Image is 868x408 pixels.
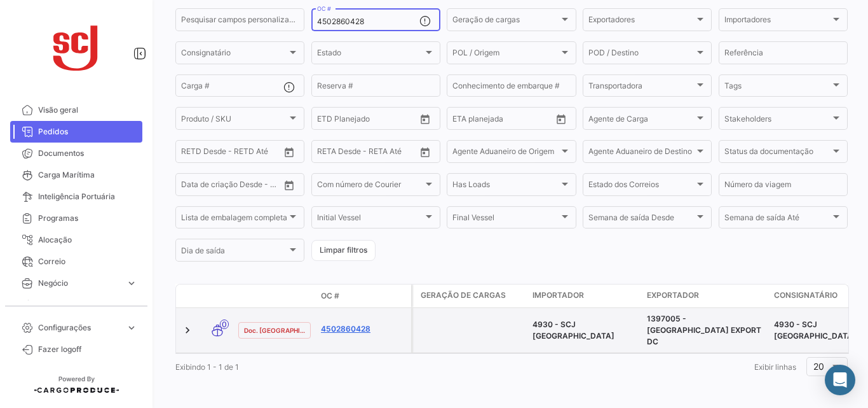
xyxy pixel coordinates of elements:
[754,362,796,372] span: Exibir linhas
[588,116,695,125] span: Agente de Carga
[10,251,142,272] a: Correio
[588,17,695,26] span: Exportadores
[311,240,376,261] button: Limpar filtros
[774,320,856,341] span: 4930 - SCJ Brasil
[38,278,121,289] span: Negócio
[181,324,194,337] a: Expand/Collapse Row
[321,290,339,302] span: OC #
[527,285,642,307] datatable-header-cell: Importador
[181,50,287,59] span: Consignatário
[181,182,204,191] input: Desde
[38,104,137,116] span: Visão geral
[38,344,137,355] span: Fazer logoff
[316,285,411,307] datatable-header-cell: OC #
[321,323,406,335] a: 4502860428
[724,17,831,26] span: Importadores
[38,191,137,202] span: Inteligência Portuária
[647,290,699,301] span: Exportador
[349,116,396,125] input: Até
[38,256,137,267] span: Correio
[38,322,121,334] span: Configurações
[416,143,435,162] button: Open calendar
[416,109,435,129] button: Open calendar
[10,208,142,229] a: Programas
[213,149,260,158] input: Até
[10,121,142,143] a: Pedidos
[44,15,108,79] img: scj_logo1.svg
[280,143,299,162] button: Open calendar
[126,299,137,311] span: expand_more
[10,186,142,208] a: Inteligência Portuária
[452,50,559,59] span: POL / Origem
[317,215,423,224] span: Initial Vessel
[532,290,584,301] span: Importador
[647,314,761,346] span: 1397005 - TOLUCA EXPORT DC
[38,299,121,311] span: Estatística
[38,126,137,137] span: Pedidos
[349,149,396,158] input: Até
[181,215,287,224] span: Lista de embalagem completa
[588,182,695,191] span: Estado dos Correios
[421,290,506,301] span: Geração de cargas
[413,285,527,307] datatable-header-cell: Geração de cargas
[452,149,559,158] span: Agente Aduaneiro de Origem
[317,116,340,125] input: Desde
[201,291,233,301] datatable-header-cell: Modo de Transporte
[588,83,695,92] span: Transportadora
[175,362,239,372] span: Exibindo 1 - 1 de 1
[220,320,229,329] span: 0
[452,215,559,224] span: Final Vessel
[126,278,137,289] span: expand_more
[10,229,142,251] a: Alocação
[813,361,824,372] span: 20
[552,109,571,129] button: Open calendar
[38,234,137,246] span: Alocação
[588,50,695,59] span: POD / Destino
[10,143,142,164] a: Documentos
[532,320,614,341] span: 4930 - SCJ Brasil
[38,213,137,224] span: Programas
[642,285,769,307] datatable-header-cell: Exportador
[452,17,559,26] span: Geração de cargas
[825,365,855,395] div: Abrir Intercom Messenger
[317,182,423,191] span: Com número de Courier
[588,149,695,158] span: Agente Aduaneiro de Destino
[484,116,531,125] input: Até
[181,116,287,125] span: Produto / SKU
[588,215,695,224] span: Semana de saída Desde
[724,116,831,125] span: Stakeholders
[280,176,299,195] button: Open calendar
[774,290,837,301] span: Consignatário
[233,291,316,301] datatable-header-cell: Estado Doc.
[10,164,142,186] a: Carga Marítima
[452,116,475,125] input: Desde
[10,99,142,121] a: Visão geral
[724,83,831,92] span: Tags
[181,248,287,257] span: Dia de saída
[38,148,137,159] span: Documentos
[126,322,137,334] span: expand_more
[181,149,204,158] input: Desde
[317,149,340,158] input: Desde
[724,149,831,158] span: Status da documentação
[317,50,423,59] span: Estado
[452,182,559,191] span: Has Loads
[724,215,831,224] span: Semana de saída Até
[244,325,305,335] span: Doc. [GEOGRAPHIC_DATA]
[38,169,137,181] span: Carga Marítima
[213,182,260,191] input: Até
